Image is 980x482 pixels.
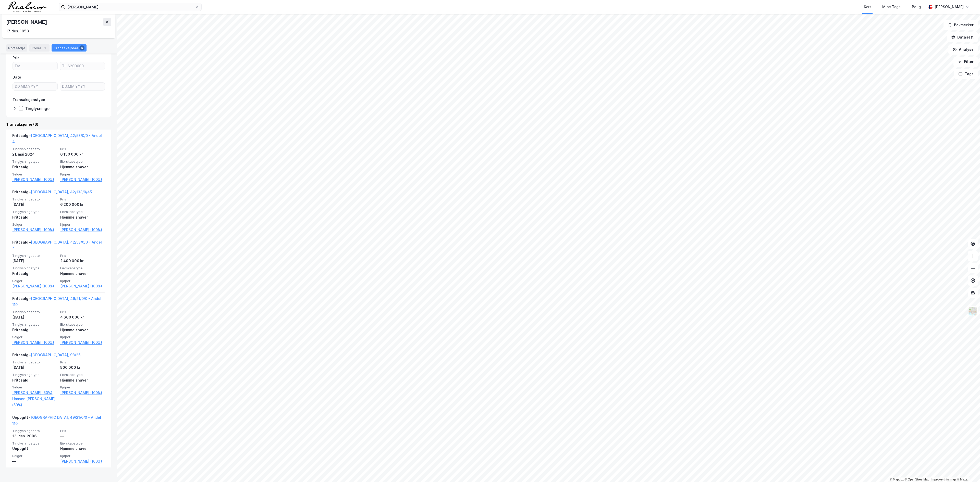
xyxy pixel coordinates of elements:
[13,62,57,70] input: Fra
[13,74,21,80] div: Dato
[6,28,29,34] div: 17. des. 1958
[12,133,105,147] div: Fritt salg -
[60,433,105,439] div: —
[12,197,57,201] span: Tinglysningsdato
[60,147,105,151] span: Pris
[60,385,105,389] span: Kjøper
[60,310,105,314] span: Pris
[944,20,978,30] button: Bokmerker
[953,57,978,67] button: Filter
[12,415,101,426] a: [GEOGRAPHIC_DATA], 49/21/0/0 - Andel 110
[12,396,57,408] a: Hansen [PERSON_NAME] (50%)
[12,159,57,164] span: Tinglysningstype
[60,62,105,70] input: Til 6200000
[60,176,105,183] a: [PERSON_NAME] (100%)
[8,2,46,12] img: realnor-logo.934646d98de889bb5806.png
[12,373,57,377] span: Tinglysningstype
[890,478,904,481] a: Mapbox
[12,176,57,183] a: [PERSON_NAME] (100%)
[12,240,102,250] a: [GEOGRAPHIC_DATA], 42/53/0/0 - Andel 4
[954,458,980,482] div: Kontrollprogram for chat
[60,364,105,371] div: 500 000 kr
[12,271,57,277] div: Fritt salg
[60,253,105,258] span: Pris
[25,106,51,111] div: Tinglysninger
[954,458,980,482] iframe: Chat Widget
[954,69,978,79] button: Tags
[60,458,105,464] a: [PERSON_NAME] (100%)
[52,44,87,52] div: Transaksjoner
[12,253,57,258] span: Tinglysningsdato
[60,279,105,283] span: Kjøper
[60,441,105,446] span: Eierskapstype
[13,55,19,61] div: Pris
[31,190,92,194] a: [GEOGRAPHIC_DATA], 42/133/0/45
[12,227,57,233] a: [PERSON_NAME] (100%)
[60,322,105,327] span: Eierskapstype
[12,339,57,346] a: [PERSON_NAME] (100%)
[60,377,105,383] div: Hjemmelshaver
[60,373,105,377] span: Eierskapstype
[12,360,57,364] span: Tinglysningsdato
[60,222,105,227] span: Kjøper
[12,310,57,314] span: Tinglysningsdato
[60,266,105,270] span: Eierskapstype
[12,201,57,208] div: [DATE]
[12,189,92,197] div: Fritt salg -
[60,454,105,458] span: Kjøper
[12,164,57,170] div: Fritt salg
[60,283,105,289] a: [PERSON_NAME] (100%)
[6,44,27,52] div: Portefølje
[12,364,57,371] div: [DATE]
[12,429,57,433] span: Tinglysningsdato
[60,429,105,433] span: Pris
[12,352,81,360] div: Fritt salg -
[968,306,978,316] img: Z
[12,296,105,310] div: Fritt salg -
[13,83,57,90] input: DD.MM.YYYY
[60,258,105,264] div: 2 400 000 kr
[60,314,105,320] div: 4 600 000 kr
[947,32,978,42] button: Datasett
[948,44,978,55] button: Analyse
[12,147,57,151] span: Tinglysningsdato
[12,172,57,176] span: Selger
[60,151,105,157] div: 6 150 000 kr
[12,239,105,253] div: Fritt salg -
[60,335,105,339] span: Kjøper
[905,478,929,481] a: OpenStreetMap
[12,446,57,452] div: Uoppgitt
[12,322,57,327] span: Tinglysningstype
[882,4,901,10] div: Mine Tags
[42,45,47,50] div: 1
[935,4,964,10] div: [PERSON_NAME]
[12,314,57,320] div: [DATE]
[12,454,57,458] span: Selger
[29,44,50,52] div: Roller
[60,214,105,220] div: Hjemmelshaver
[60,83,105,90] input: DD.MM.YYYY
[12,390,57,396] a: [PERSON_NAME] (50%),
[13,97,45,103] div: Transaksjonstype
[12,210,57,214] span: Tinglysningstype
[12,283,57,289] a: [PERSON_NAME] (100%)
[6,121,111,128] div: Transaksjoner (6)
[60,197,105,201] span: Pris
[12,327,57,333] div: Fritt salg
[60,227,105,233] a: [PERSON_NAME] (100%)
[60,339,105,346] a: [PERSON_NAME] (100%)
[12,258,57,264] div: [DATE]
[864,4,871,10] div: Kart
[60,201,105,208] div: 6 200 000 kr
[912,4,921,10] div: Bolig
[12,335,57,339] span: Selger
[12,214,57,220] div: Fritt salg
[60,271,105,277] div: Hjemmelshaver
[65,3,195,11] input: Søk på adresse, matrikkel, gårdeiere, leietakere eller personer
[12,414,105,429] div: Uoppgitt -
[12,222,57,227] span: Selger
[12,433,57,439] div: 13. des. 2006
[12,266,57,270] span: Tinglysningstype
[60,446,105,452] div: Hjemmelshaver
[60,164,105,170] div: Hjemmelshaver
